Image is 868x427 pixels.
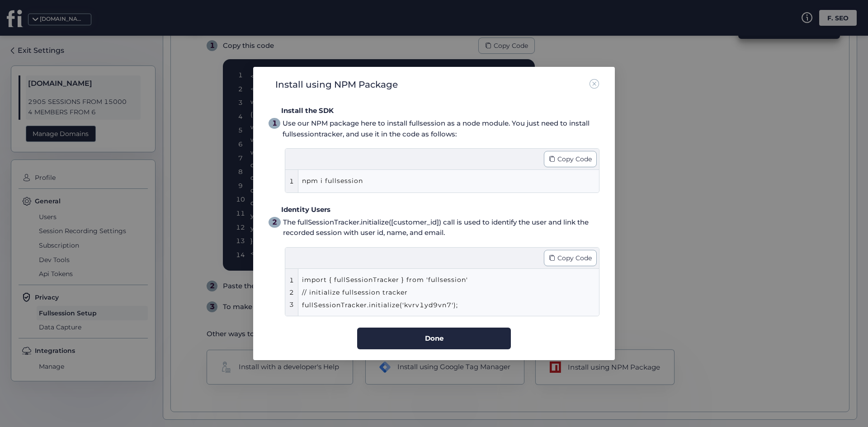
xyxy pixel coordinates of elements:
div: 1 [289,275,294,285]
div: Identity Users [281,204,599,215]
div: import { fullSessionTracker } from 'fullsession' // initialize fullsession tracker fullSessionTra... [302,273,564,311]
div: Use our NPM package here to install fullsession as a node module. You just need to install fullse... [283,118,599,139]
div: 3 [289,300,294,310]
div: npm i fullsession [302,174,564,188]
div: 1 [272,118,277,129]
div: 2 [289,287,294,297]
button: Done [357,328,511,349]
span: Copy Code [557,253,592,263]
span: Done [425,333,443,344]
div: Install using NPM Package [275,78,398,92]
div: 1 [289,176,294,186]
div: 2 [272,216,277,228]
div: Install the SDK [281,106,599,117]
span: Copy Code [557,154,592,164]
div: The fullSessionTracker.initialize([customer_id]) call is used to identify the user and link the r... [283,217,599,238]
